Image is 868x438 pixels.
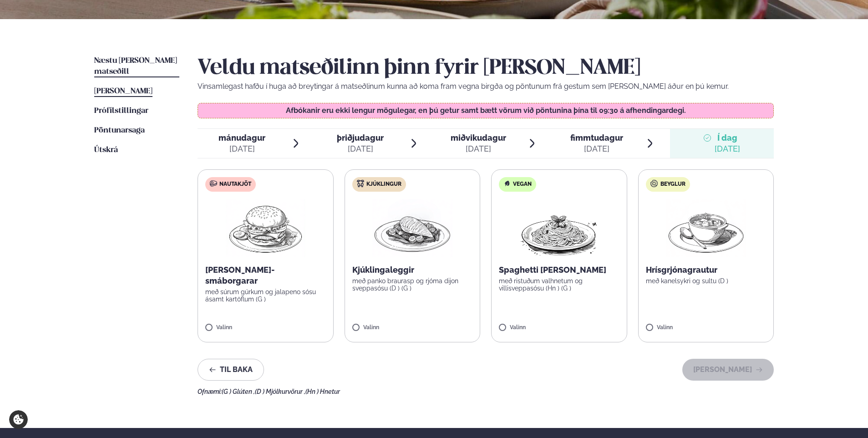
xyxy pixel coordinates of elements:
[503,180,511,187] img: Vegan.svg
[198,81,774,92] p: Vinsamlegast hafðu í huga að breytingar á matseðlinum kunna að koma fram vegna birgða og pöntunum...
[198,359,264,381] button: Til baka
[715,143,740,154] div: [DATE]
[198,388,774,395] div: Ofnæmi:
[94,56,179,77] a: Næstu [PERSON_NAME] matseðill
[660,181,685,188] span: Beyglur
[451,133,506,143] span: miðvikudagur
[94,86,152,97] a: [PERSON_NAME]
[666,199,746,257] img: Soup.png
[519,199,599,257] img: Spagetti.png
[94,107,148,115] span: Prófílstillingar
[218,143,265,154] div: [DATE]
[570,133,623,143] span: fimmtudagur
[255,388,305,395] span: (D ) Mjólkurvörur ,
[646,277,766,285] p: með kanelsykri og sultu (D )
[94,127,145,134] span: Pöntunarsaga
[222,388,255,395] span: (G ) Glúten ,
[513,181,532,188] span: Vegan
[372,199,452,257] img: Chicken-breast.png
[218,133,265,143] span: mánudagur
[650,180,658,187] img: bagle-new-16px.svg
[451,143,506,154] div: [DATE]
[682,359,774,381] button: [PERSON_NAME]
[305,388,340,395] span: (Hn ) Hnetur
[499,277,619,292] p: með ristuðum valhnetum og villisveppasósu (Hn ) (G )
[205,265,326,286] p: [PERSON_NAME]-smáborgarar
[352,277,473,292] p: með panko braurasp og rjóma dijon sveppasósu (D ) (G )
[94,106,148,117] a: Prófílstillingar
[94,125,145,136] a: Pöntunarsaga
[198,56,774,81] h2: Veldu matseðilinn þinn fyrir [PERSON_NAME]
[210,180,217,187] img: beef.svg
[715,132,740,143] span: Í dag
[499,265,619,275] p: Spaghetti [PERSON_NAME]
[646,265,766,275] p: Hrísgrjónagrautur
[94,146,118,154] span: Útskrá
[94,87,152,95] span: [PERSON_NAME]
[352,265,473,275] p: Kjúklingaleggir
[570,143,623,154] div: [DATE]
[357,180,364,187] img: chicken.svg
[337,133,384,143] span: þriðjudagur
[219,181,251,188] span: Nautakjöt
[225,199,306,257] img: Hamburger.png
[337,143,384,154] div: [DATE]
[207,107,765,114] p: Afbókanir eru ekki lengur mögulegar, en þú getur samt bætt vörum við pöntunina þína til 09:30 á a...
[94,145,118,156] a: Útskrá
[94,57,177,76] span: Næstu [PERSON_NAME] matseðill
[205,288,326,303] p: með súrum gúrkum og jalapeno sósu ásamt kartöflum (G )
[9,410,28,429] a: Cookie settings
[366,181,401,188] span: Kjúklingur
